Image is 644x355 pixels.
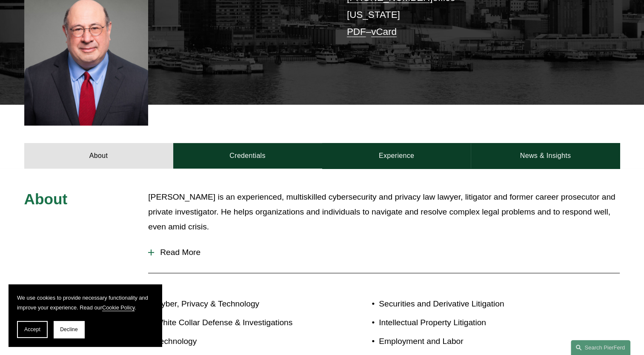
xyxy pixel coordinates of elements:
[148,190,620,234] p: [PERSON_NAME] is an experienced, multiskilled cybersecurity and privacy law lawyer, litigator and...
[148,241,620,263] button: Read More
[379,315,570,330] p: Intellectual Property Litigation
[154,248,620,257] span: Read More
[322,143,471,169] a: Experience
[379,297,570,312] p: Securities and Derivative Litigation
[155,297,322,312] p: Cyber, Privacy & Technology
[17,293,153,312] p: We use cookies to provide necessary functionality and improve your experience. Read our .
[24,191,68,207] span: About
[155,315,322,330] p: White Collar Defense & Investigations
[471,143,620,169] a: News & Insights
[24,143,173,169] a: About
[60,326,78,332] span: Decline
[9,284,162,346] section: Cookie banner
[173,143,322,169] a: Credentials
[54,321,84,338] button: Decline
[571,340,630,355] a: Search this site
[379,334,570,349] p: Employment and Labor
[371,26,397,37] a: vCard
[347,26,366,37] a: PDF
[17,321,48,338] button: Accept
[24,326,40,332] span: Accept
[155,334,322,349] p: Technology
[102,304,135,311] a: Cookie Policy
